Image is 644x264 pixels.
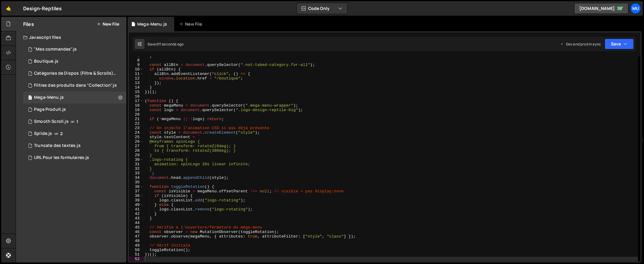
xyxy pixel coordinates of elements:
[129,171,144,175] div: 33
[23,5,62,12] div: Design-Reptiles
[129,248,144,252] div: 50
[297,3,347,14] button: Code Only
[129,257,144,261] div: 52
[560,42,601,47] div: Dev and prod in sync
[129,216,144,221] div: 43
[23,21,34,27] h2: Files
[158,42,184,47] div: 11 seconds ago
[129,139,144,144] div: 26
[605,39,634,49] button: Save
[129,189,144,194] div: 37
[129,175,144,180] div: 34
[129,157,144,162] div: 30
[129,72,144,76] div: 11
[129,221,144,225] div: 44
[129,162,144,166] div: 31
[129,108,144,112] div: 19
[1,1,16,16] a: 🤙
[129,207,144,212] div: 41
[60,131,63,136] span: 2
[23,67,128,79] div: 16910/46502.js
[34,143,81,148] div: Truncate des textes.js
[34,83,117,88] div: Filtres des produits dans "Collection".js
[129,212,144,216] div: 42
[129,63,144,67] div: 9
[129,234,144,239] div: 47
[23,104,126,116] div: 16910/46562.js
[129,153,144,157] div: 29
[23,128,126,140] div: 16910/46295.js
[129,58,144,63] div: 8
[129,239,144,243] div: 48
[28,96,32,101] span: 1
[129,180,144,185] div: 35
[34,155,89,160] div: URL Pour les formulaires.js
[23,140,126,152] div: 16910/46512.js
[129,166,144,171] div: 32
[137,21,167,27] div: Mega-Menu.js
[129,85,144,90] div: 14
[129,81,144,85] div: 13
[129,185,144,189] div: 36
[23,152,126,164] div: 16910/46504.js
[34,59,58,64] div: Boutique.js
[34,95,64,100] div: Mega-Menu.js
[147,42,184,47] div: Saved
[23,116,126,128] div: 16910/46296.js
[574,3,628,14] a: [DOMAIN_NAME]
[129,67,144,72] div: 10
[129,252,144,257] div: 51
[16,31,126,43] div: Javascript files
[129,94,144,99] div: 16
[129,76,144,81] div: 12
[129,99,144,103] div: 17
[129,144,144,148] div: 27
[23,43,126,55] div: 16910/46547.js
[129,225,144,230] div: 45
[76,119,78,124] span: 1
[129,198,144,203] div: 39
[129,103,144,108] div: 18
[129,135,144,139] div: 25
[630,3,641,14] a: Mu
[129,112,144,117] div: 20
[34,131,52,136] div: Splide.js
[179,21,204,27] div: New File
[129,121,144,126] div: 22
[34,107,66,112] div: Page Produit.js
[129,126,144,130] div: 23
[129,243,144,248] div: 49
[129,203,144,207] div: 40
[129,90,144,94] div: 15
[34,119,69,124] div: Smooth Scroll.js
[129,148,144,153] div: 28
[129,130,144,135] div: 24
[23,92,126,104] div: 16910/46591.js
[34,71,117,76] div: Catégories de Dispos (Filtre & Scrolls).js
[23,55,126,67] div: 16910/46527.js
[129,230,144,234] div: 46
[97,22,119,26] button: New File
[129,194,144,198] div: 38
[129,117,144,121] div: 21
[34,47,77,52] div: "Mes commandes".js
[23,79,128,92] div: 16910/46494.js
